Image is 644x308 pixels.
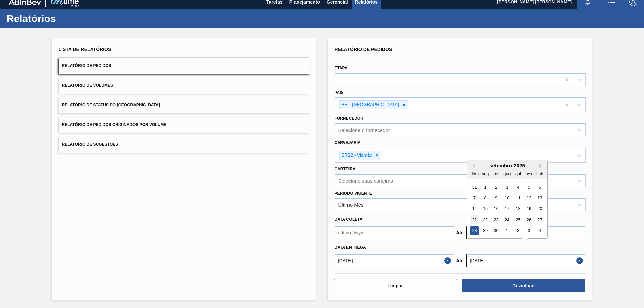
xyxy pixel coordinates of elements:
[444,254,453,267] button: Close
[470,226,479,235] div: Choose domingo, 28 de setembro de 2025
[59,58,310,74] button: Relatório de Pedidos
[335,254,453,267] input: dd/mm/yyyy
[335,226,453,239] input: dd/mm/yyyy
[481,182,490,191] div: Choose segunda-feira, 1 de setembro de 2025
[535,169,544,178] div: sab
[481,215,490,224] div: Choose segunda-feira, 22 de setembro de 2025
[502,226,512,235] div: Choose quarta-feira, 1 de outubro de 2025
[539,163,544,168] button: Next Month
[62,142,118,147] span: Relatório de Sugestões
[524,226,533,235] div: Choose sexta-feira, 3 de outubro de 2025
[502,204,512,213] div: Choose quarta-feira, 17 de setembro de 2025
[513,215,522,224] div: Choose quinta-feira, 25 de setembro de 2025
[62,83,113,88] span: Relatório de Volumes
[470,215,479,224] div: Choose domingo, 21 de setembro de 2025
[481,204,490,213] div: Choose segunda-feira, 15 de setembro de 2025
[524,215,533,224] div: Choose sexta-feira, 26 de setembro de 2025
[524,204,533,213] div: Choose sexta-feira, 19 de setembro de 2025
[470,182,479,191] div: Choose domingo, 31 de agosto de 2025
[335,217,363,222] span: Data coleta
[470,204,479,213] div: Choose domingo, 14 de setembro de 2025
[335,47,392,52] span: Relatório de Pedidos
[535,226,544,235] div: Choose sábado, 4 de outubro de 2025
[470,169,479,178] div: dom
[59,97,310,113] button: Relatório de Status do [GEOGRAPHIC_DATA]
[491,226,500,235] div: Choose terça-feira, 30 de setembro de 2025
[59,117,310,133] button: Relatório de Pedidos Originados por Volume
[334,279,457,292] button: Limpar
[491,204,500,213] div: Choose terça-feira, 16 de setembro de 2025
[502,215,512,224] div: Choose quarta-feira, 24 de setembro de 2025
[535,193,544,202] div: Choose sábado, 13 de setembro de 2025
[524,182,533,191] div: Choose sexta-feira, 5 de setembro de 2025
[338,202,364,208] div: Último Mês
[513,204,522,213] div: Choose quinta-feira, 18 de setembro de 2025
[338,178,393,183] div: Selecione suas carteiras
[535,204,544,213] div: Choose sábado, 20 de setembro de 2025
[335,116,363,121] label: Fornecedor
[340,151,373,160] div: BR22 - Viamão
[335,140,361,145] label: Cervejaria
[470,163,475,168] button: Previous Month
[467,254,585,267] input: dd/mm/yyyy
[59,136,310,153] button: Relatório de Sugestões
[335,245,366,250] span: Data entrega
[469,182,545,236] div: month 2025-09
[467,163,547,168] div: setembro 2025
[502,193,512,202] div: Choose quarta-feira, 10 de setembro de 2025
[513,193,522,202] div: Choose quinta-feira, 11 de setembro de 2025
[62,122,167,127] span: Relatório de Pedidos Originados por Volume
[535,215,544,224] div: Choose sábado, 27 de setembro de 2025
[470,193,479,202] div: Choose domingo, 7 de setembro de 2025
[513,169,522,178] div: qui
[491,169,500,178] div: ter
[513,182,522,191] div: Choose quinta-feira, 4 de setembro de 2025
[502,169,512,178] div: qua
[524,193,533,202] div: Choose sexta-feira, 12 de setembro de 2025
[453,226,467,239] button: Até
[7,15,126,22] h1: Relatórios
[502,182,512,191] div: Choose quarta-feira, 3 de setembro de 2025
[340,101,400,109] div: BR - [GEOGRAPHIC_DATA]
[338,127,390,133] div: Selecione o fornecedor
[481,169,490,178] div: seg
[335,90,344,95] label: País
[462,279,585,292] button: Download
[535,182,544,191] div: Choose sábado, 6 de setembro de 2025
[576,254,585,267] button: Close
[481,193,490,202] div: Choose segunda-feira, 8 de setembro de 2025
[491,182,500,191] div: Choose terça-feira, 2 de setembro de 2025
[481,226,490,235] div: Choose segunda-feira, 29 de setembro de 2025
[59,47,111,52] span: Lista de Relatórios
[59,77,310,94] button: Relatório de Volumes
[524,169,533,178] div: sex
[491,215,500,224] div: Choose terça-feira, 23 de setembro de 2025
[491,193,500,202] div: Choose terça-feira, 9 de setembro de 2025
[62,63,111,68] span: Relatório de Pedidos
[335,66,348,70] label: Etapa
[62,103,160,107] span: Relatório de Status do [GEOGRAPHIC_DATA]
[335,191,372,196] label: Período Vigente
[453,254,467,267] button: Até
[335,167,356,171] label: Carteira
[513,226,522,235] div: Choose quinta-feira, 2 de outubro de 2025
